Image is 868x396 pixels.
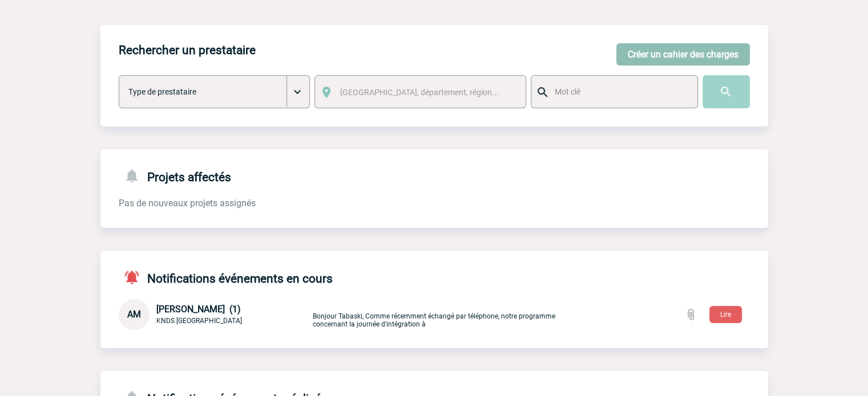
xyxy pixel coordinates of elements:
[119,308,581,319] a: AM [PERSON_NAME] (1) KNDS [GEOGRAPHIC_DATA] Bonjour Tabaski, Comme récemment échangé par téléphon...
[700,308,751,319] a: Lire
[156,304,241,315] span: [PERSON_NAME] (1)
[119,269,333,285] h4: Notifications événements en cours
[119,198,256,209] span: Pas de nouveaux projets assignés
[703,75,750,108] input: Submit
[552,84,687,99] input: Mot clé
[123,168,147,184] img: notifications-24-px-g.png
[123,269,147,285] img: notifications-active-24-px-r.png
[313,301,581,328] p: Bonjour Tabaski, Comme récemment échangé par téléphone, notre programme concernant la journée d'i...
[119,299,310,330] div: Conversation privée : Client - Agence
[119,168,231,184] h4: Projets affectés
[340,88,499,97] span: [GEOGRAPHIC_DATA], département, région...
[709,306,742,323] button: Lire
[156,317,242,325] span: KNDS [GEOGRAPHIC_DATA]
[119,43,256,57] h4: Rechercher un prestataire
[127,309,141,320] span: AM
